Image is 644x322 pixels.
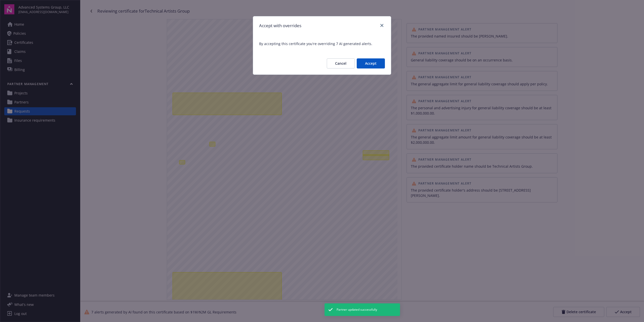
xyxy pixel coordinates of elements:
button: Cancel [327,58,355,68]
span: Partner updated successfully [337,307,377,312]
a: close [379,22,385,28]
span: By accepting this certificate you're overriding 7 AI generated alerts. [253,35,391,52]
h1: Accept with overrides [259,22,301,29]
button: Accept [357,58,385,68]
